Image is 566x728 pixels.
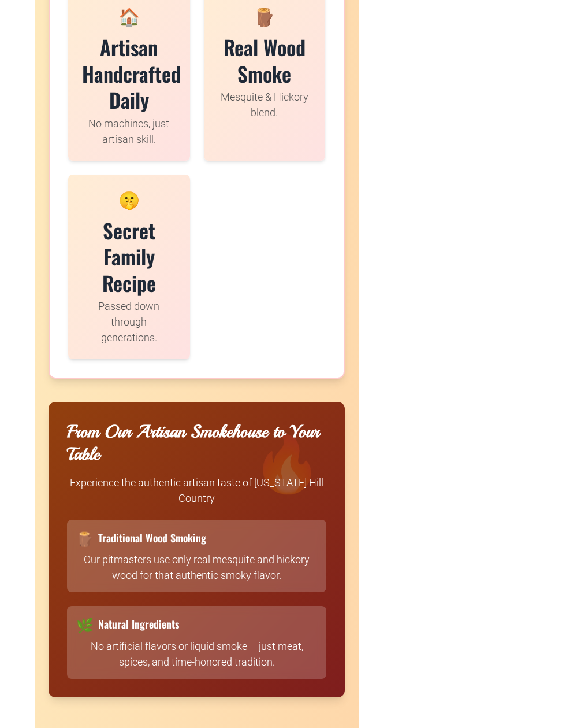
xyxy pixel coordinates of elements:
[76,527,94,548] span: 🪵
[98,618,179,631] span: Natural Ingredients
[70,476,323,504] span: Experience the authentic artisan taste of [US_STATE] Hill Country
[218,34,312,87] h3: Real Wood Smoke
[82,217,176,297] h3: Secret Family Recipe
[218,5,312,29] div: 🪵
[218,89,312,120] p: Mesquite & Hickory blend.
[67,420,319,465] span: From Our Artisan Smokehouse to Your Table
[82,189,176,213] div: 🤫
[82,116,176,147] p: No machines, just artisan skill.
[82,34,176,113] h3: Artisan Handcrafted Daily
[82,5,176,29] div: 🏠
[84,553,310,581] span: Our pitmasters use only real mesquite and hickory wood for that authentic smoky flavor.
[76,614,94,634] span: 🌿
[91,640,303,668] span: No artificial flavors or liquid smoke – just meat, spices, and time-honored tradition.
[82,298,176,345] p: Passed down through generations.
[98,531,206,545] span: Traditional Wood Smoking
